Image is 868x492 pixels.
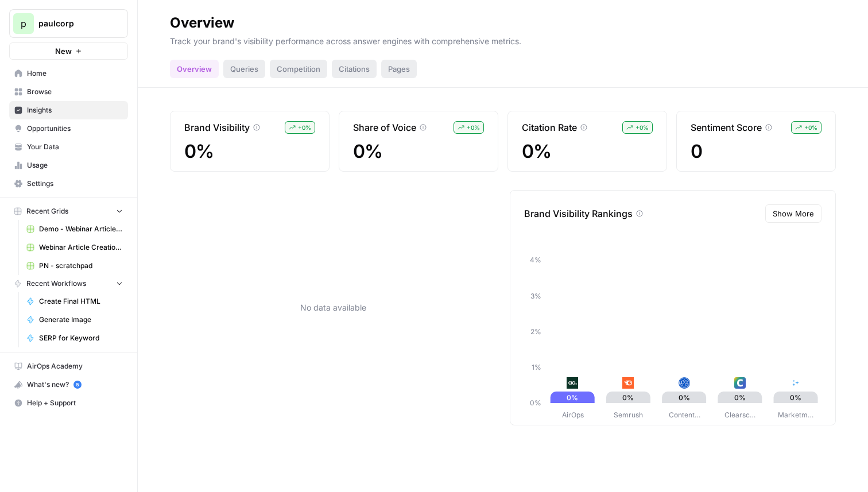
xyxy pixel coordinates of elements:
[530,327,541,336] tspan: 2%
[773,208,814,219] span: Show More
[298,123,311,132] span: + 0 %
[9,42,128,60] button: New
[27,87,123,97] span: Browse
[21,257,128,275] a: PN - scratchpad
[9,394,128,412] button: Help + Support
[614,410,643,419] tspan: Semrush
[21,292,128,311] a: Create Final HTML
[332,60,377,78] div: Citations
[73,381,82,389] a: 5
[9,9,128,38] button: Workspace: paulcorp
[21,17,26,30] span: p
[10,376,127,393] div: What's new?
[170,60,219,78] div: Overview
[170,14,234,32] div: Overview
[39,315,123,325] span: Generate Image
[381,60,417,78] div: Pages
[27,68,123,79] span: Home
[353,121,416,134] p: Share of Voice
[530,255,541,264] tspan: 4%
[223,60,265,78] div: Queries
[27,398,123,408] span: Help + Support
[270,60,327,78] div: Competition
[530,398,541,407] tspan: 0%
[691,141,821,162] span: 0
[300,302,366,313] p: No data available
[734,393,746,402] text: 0%
[21,311,128,329] a: Generate Image
[669,410,700,419] tspan: Content…
[170,32,836,47] p: Track your brand's visibility performance across answer engines with comprehensive metrics.
[532,363,541,371] tspan: 1%
[522,141,653,162] span: 0%
[622,393,634,402] text: 0%
[790,377,801,389] img: 8as9tpzhc348q5rxcvki1oae0hhd
[39,224,123,234] span: Demo - Webinar Article Creation
[679,393,690,402] text: 0%
[9,138,128,156] a: Your Data
[21,329,128,347] a: SERP for Keyword
[9,275,128,292] button: Recent Workflows
[9,357,128,375] a: AirOps Academy
[790,393,801,402] text: 0%
[734,377,746,389] img: fpo8ncls8u9fao4l1a78gi49bur6
[26,278,86,289] span: Recent Workflows
[467,123,480,132] span: + 0 %
[765,204,821,223] button: Show More
[562,410,584,419] tspan: AirOps
[76,382,79,388] text: 5
[522,121,577,134] p: Citation Rate
[622,377,634,389] img: zz52k1ddn99e9weedw6uo4bdphtf
[21,220,128,238] a: Demo - Webinar Article Creation
[21,238,128,257] a: Webinar Article Creation - Tabs
[567,393,578,402] text: 0%
[9,175,128,193] a: Settings
[9,64,128,83] a: Home
[635,123,649,132] span: + 0 %
[39,333,123,343] span: SERP for Keyword
[9,101,128,119] a: Insights
[524,207,633,220] p: Brand Visibility Rankings
[27,361,123,371] span: AirOps Academy
[27,142,123,152] span: Your Data
[9,83,128,101] a: Browse
[26,206,68,216] span: Recent Grids
[38,18,108,29] span: paulcorp
[27,160,123,171] span: Usage
[804,123,817,132] span: + 0 %
[9,119,128,138] a: Opportunities
[9,156,128,175] a: Usage
[27,105,123,115] span: Insights
[27,179,123,189] span: Settings
[184,141,315,162] span: 0%
[55,45,72,57] span: New
[39,242,123,253] span: Webinar Article Creation - Tabs
[39,296,123,307] span: Create Final HTML
[27,123,123,134] span: Opportunities
[530,292,541,300] tspan: 3%
[353,141,484,162] span: 0%
[724,410,755,419] tspan: Clearsc…
[39,261,123,271] span: PN - scratchpad
[9,375,128,394] button: What's new? 5
[679,377,690,389] img: tqzmjgq763zsaxsyxqmzdbcrb0rw
[9,203,128,220] button: Recent Grids
[691,121,762,134] p: Sentiment Score
[567,377,578,389] img: yjux4x3lwinlft1ym4yif8lrli78
[184,121,250,134] p: Brand Visibility
[778,410,813,419] tspan: Marketm…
